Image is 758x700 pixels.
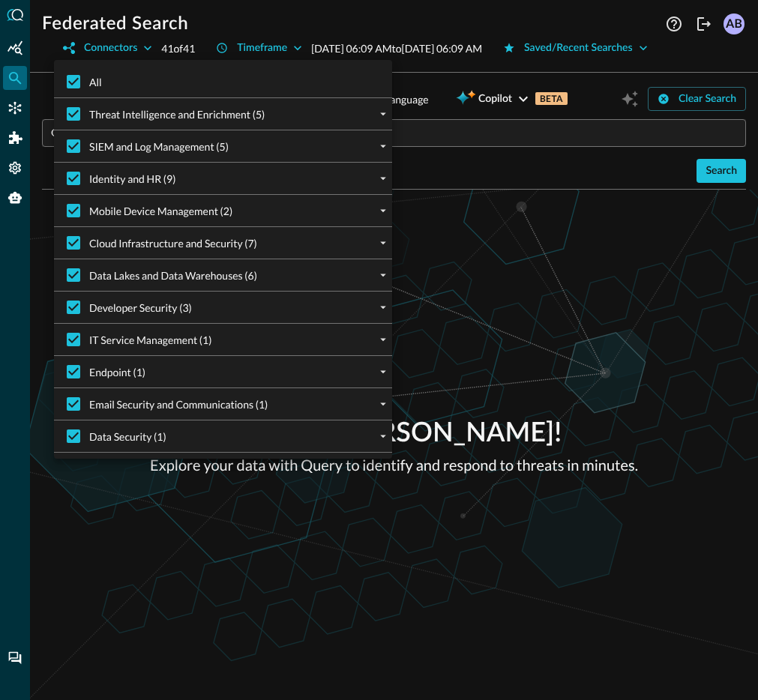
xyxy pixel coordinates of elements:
span: Developer Security (3) [89,300,192,316]
span: SIEM and Log Management (5) [89,139,229,154]
span: Mobile Device Management (2) [89,203,232,219]
button: expand [374,234,392,252]
span: Endpoint (1) [89,364,145,380]
button: expand [374,331,392,349]
span: Identity and HR (9) [89,171,175,187]
button: expand [374,202,392,220]
button: expand [374,266,392,284]
span: Cloud Infrastructure and Security (7) [89,235,257,251]
button: expand [374,395,392,413]
button: expand [374,298,392,316]
button: expand [374,363,392,381]
span: Data Security (1) [89,429,166,444]
button: expand [374,137,392,155]
button: expand [374,105,392,123]
span: IT Service Management (1) [89,332,211,348]
span: Threat Intelligence and Enrichment (5) [89,106,265,122]
button: expand [374,427,392,445]
span: Data Lakes and Data Warehouses (6) [89,268,257,283]
button: expand [374,169,392,187]
span: All [89,74,102,90]
span: Email Security and Communications (1) [89,396,268,412]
